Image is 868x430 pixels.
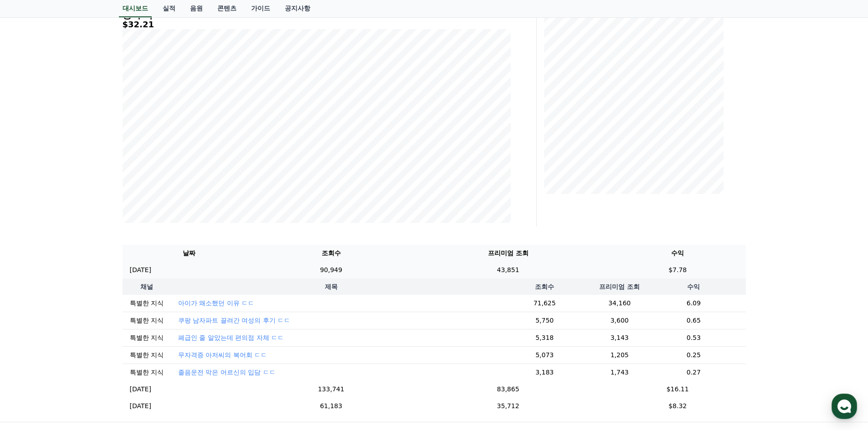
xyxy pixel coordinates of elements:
[123,295,171,312] td: 특별한 지식
[178,350,267,359] button: 무자격증 아저씨의 복어회 ㄷㄷ
[597,312,642,329] td: 3,600
[130,265,151,275] p: [DATE]
[492,278,597,295] th: 조회수
[597,346,642,364] td: 1,205
[130,384,151,394] p: [DATE]
[171,278,492,295] th: 제목
[178,316,290,325] button: 쿠팡 남자파트 끌려간 여성의 후기 ㄷㄷ
[597,329,642,346] td: 3,143
[83,303,94,310] span: 대화
[597,278,642,295] th: 프리미엄 조회
[118,288,175,311] a: 설정
[130,401,151,411] p: [DATE]
[256,398,406,415] td: 61,183
[406,398,610,415] td: 35,712
[256,381,406,398] td: 133,741
[610,381,746,398] td: $16.11
[406,381,610,398] td: 83,865
[178,333,284,342] button: 폐급인 줄 알았는데 편의점 자체 ㄷㄷ
[123,20,511,29] h5: $32.21
[406,262,610,278] td: 43,851
[123,278,171,295] th: 채널
[597,295,642,312] td: 34,160
[123,346,171,364] td: 특별한 지식
[123,312,171,329] td: 특별한 지식
[610,245,746,262] th: 수익
[492,312,597,329] td: 5,750
[492,329,597,346] td: 5,318
[406,245,610,262] th: 프리미엄 조회
[492,346,597,364] td: 5,073
[123,329,171,346] td: 특별한 지식
[642,364,745,381] td: 0.27
[178,298,254,308] button: 아이가 왜소했던 이유 ㄷㄷ
[610,262,746,278] td: $7.78
[29,302,34,309] span: 홈
[123,364,171,381] td: 특별한 지식
[492,364,597,381] td: 3,183
[597,364,642,381] td: 1,743
[256,245,406,262] th: 조회수
[3,288,60,311] a: 홈
[642,295,745,312] td: 6.09
[141,302,152,309] span: 설정
[642,278,745,295] th: 수익
[642,329,745,346] td: 0.53
[178,368,276,377] button: 졸음운전 막은 어르신의 입담 ㄷㄷ
[60,288,118,311] a: 대화
[642,346,745,364] td: 0.25
[492,295,597,312] td: 71,625
[123,245,256,262] th: 날짜
[256,262,406,278] td: 90,949
[610,398,746,415] td: $8.32
[642,312,745,329] td: 0.65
